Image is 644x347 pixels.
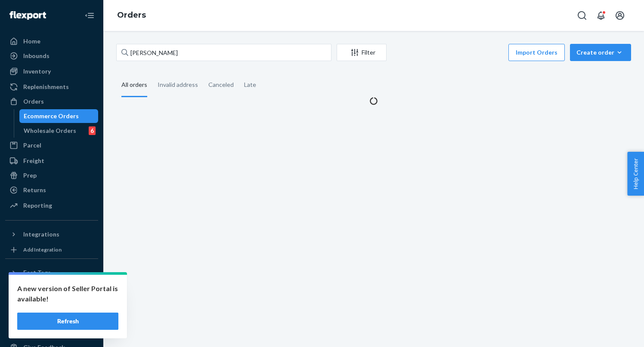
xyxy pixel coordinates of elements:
a: Parcel [5,138,98,152]
a: Orders [5,95,98,108]
a: Settings [5,297,98,310]
button: Open notifications [592,7,610,24]
div: Inbounds [23,52,50,60]
a: Freight [5,154,98,168]
a: Inventory [5,64,98,78]
div: Filter [337,48,386,57]
a: Orders [117,10,146,20]
div: Inventory [23,67,51,76]
img: Flexport logo [9,11,46,20]
div: All orders [121,74,147,97]
div: Integrations [23,230,59,239]
a: Add Fast Tag [5,283,98,293]
div: Orders [23,97,44,106]
div: Replenishments [23,83,69,91]
a: Returns [5,183,98,197]
a: Talk to Support [5,311,98,325]
button: Close Navigation [81,7,98,24]
button: Open account menu [611,7,629,24]
a: Reporting [5,199,98,212]
div: Returns [23,186,46,194]
div: Create order [576,48,625,57]
div: Fast Tags [23,268,51,277]
a: Help Center [5,326,98,340]
div: Freight [23,157,44,165]
a: Wholesale Orders6 [19,124,99,138]
button: Open Search Box [573,7,591,24]
div: 6 [89,126,96,135]
button: Fast Tags [5,266,98,279]
input: Search orders [116,44,331,61]
div: Canceled [208,74,234,96]
a: Ecommerce Orders [19,109,99,123]
div: Prep [23,171,37,180]
div: Add Integration [23,246,62,253]
div: Late [244,74,256,96]
a: Replenishments [5,80,98,94]
button: Filter [337,44,387,61]
a: Add Integration [5,245,98,255]
div: Invalid address [158,74,198,96]
div: Reporting [23,201,52,210]
a: Prep [5,169,98,182]
div: Home [23,37,40,46]
p: A new version of Seller Portal is available! [17,283,118,304]
div: Wholesale Orders [24,126,76,135]
a: Home [5,34,98,48]
div: Ecommerce Orders [24,112,79,120]
button: Help Center [627,152,644,196]
button: Refresh [17,313,118,330]
ol: breadcrumbs [110,3,153,28]
a: Inbounds [5,49,98,63]
button: Import Orders [508,44,565,61]
div: Parcel [23,141,41,150]
button: Integrations [5,227,98,241]
button: Create order [570,44,631,61]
